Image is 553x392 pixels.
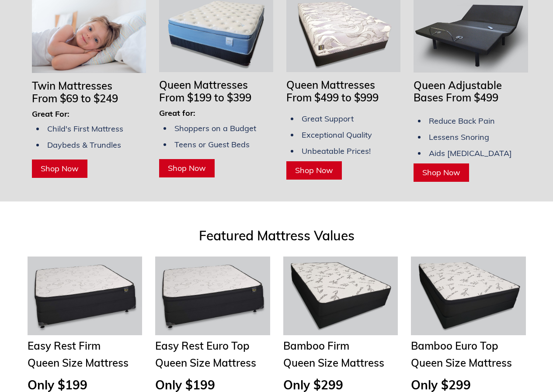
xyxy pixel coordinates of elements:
[28,339,101,352] span: Easy Rest Firm
[422,167,460,177] span: Shop Now
[155,339,250,352] span: Easy Rest Euro Top
[32,109,70,119] span: Great For:
[302,130,372,140] span: Exceptional Quality
[411,257,526,335] img: Adjustable Bases Starting at $379
[429,116,495,126] span: Reduce Back Pain
[159,91,251,104] span: From $199 to $399
[159,78,248,91] span: Queen Mattresses
[28,257,143,335] img: Twin Mattresses From $69 to $169
[286,78,375,91] span: Queen Mattresses
[429,148,512,158] span: Aids [MEDICAL_DATA]
[32,79,112,92] span: Twin Mattresses
[159,159,215,177] a: Shop Now
[283,356,384,369] span: Queen Size Mattress
[28,356,129,369] span: Queen Size Mattress
[47,124,123,134] span: Child's First Mattress
[411,339,498,352] span: Bamboo Euro Top
[283,339,349,352] span: Bamboo Firm
[32,160,87,178] a: Shop Now
[302,146,371,156] span: Unbeatable Prices!
[168,163,206,173] span: Shop Now
[32,92,118,105] span: From $69 to $249
[155,257,270,335] img: Twin Mattresses From $69 to $169
[295,165,333,175] span: Shop Now
[302,114,354,124] span: Great Support
[174,123,256,133] span: Shoppers on a Budget
[411,356,512,369] span: Queen Size Mattress
[283,257,398,335] img: Queen Mattresses From $449 to $949
[159,108,195,118] span: Great for:
[414,79,502,104] span: Queen Adjustable Bases From $499
[414,163,469,182] a: Shop Now
[429,132,489,142] span: Lessens Snoring
[47,140,121,150] span: Daybeds & Trundles
[155,356,256,369] span: Queen Size Mattress
[41,163,79,173] span: Shop Now
[286,91,379,104] span: From $499 to $999
[199,227,355,244] span: Featured Mattress Values
[286,161,342,180] a: Shop Now
[174,139,250,149] span: Teens or Guest Beds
